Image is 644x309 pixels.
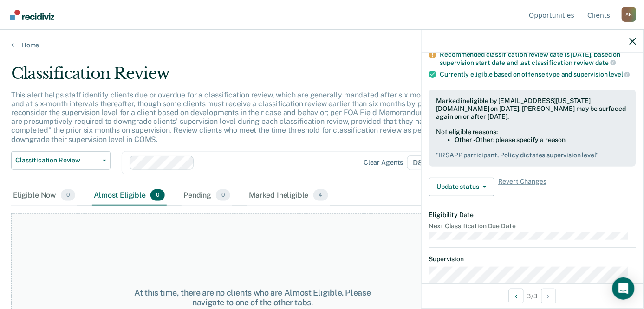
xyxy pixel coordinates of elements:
span: 4 [313,189,328,201]
div: Open Intercom Messenger [612,277,635,300]
dt: Next Classification Due Date [429,222,636,230]
span: D8 [407,155,436,170]
dt: Eligibility Date [429,211,636,219]
div: 3 / 3 [422,283,644,308]
div: Marked ineligible by [EMAIL_ADDRESS][US_STATE][DOMAIN_NAME] on [DATE]. [PERSON_NAME] may be surfa... [436,97,629,120]
div: Pending [182,186,232,206]
div: Classification Review [11,64,494,90]
div: Not eligible reasons: [436,128,629,136]
dt: Supervision [429,255,636,263]
div: Eligible Now [11,186,77,206]
a: Home [11,41,633,49]
div: Almost Eligible [92,186,167,206]
div: Clear agents [364,159,403,167]
div: A B [622,7,637,22]
span: Classification Review [15,156,99,164]
li: Other - Other: please specify a reason [455,136,629,144]
button: Update status [429,178,494,196]
span: 0 [150,189,165,201]
div: Currently eligible based on offense type and supervision [440,70,636,78]
span: 0 [216,189,230,201]
button: Profile dropdown button [622,7,637,22]
button: Next Opportunity [541,289,556,303]
span: Revert Changes [498,178,546,196]
div: [PERSON_NAME] is now in the Marked Ineligible tab for Classification Review [23,280,279,289]
div: Marked Ineligible [247,186,330,206]
button: Previous Opportunity [509,289,524,303]
span: 0 [61,189,75,201]
img: Recidiviz [10,10,54,20]
div: Recommended classification review date is [DATE], based on supervision start date and last classi... [440,51,636,66]
span: level [609,71,630,78]
pre: " IRSAPP participant, Policy dictates supervision level " [436,151,629,159]
p: This alert helps staff identify clients due or overdue for a classification review, which are gen... [11,90,489,144]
